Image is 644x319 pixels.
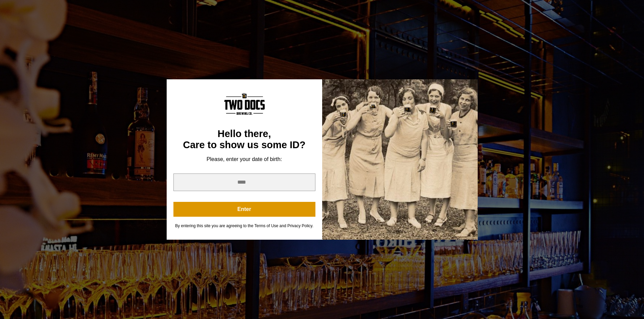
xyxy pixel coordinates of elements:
[224,93,265,115] img: Content Logo
[173,128,315,151] div: Hello there, Care to show us some ID?
[173,223,315,229] div: By entering this site you are agreeing to the Terms of Use and Privacy Policy.
[173,174,315,191] input: year
[173,202,315,217] button: Enter
[173,156,315,163] div: Please, enter your date of birth:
